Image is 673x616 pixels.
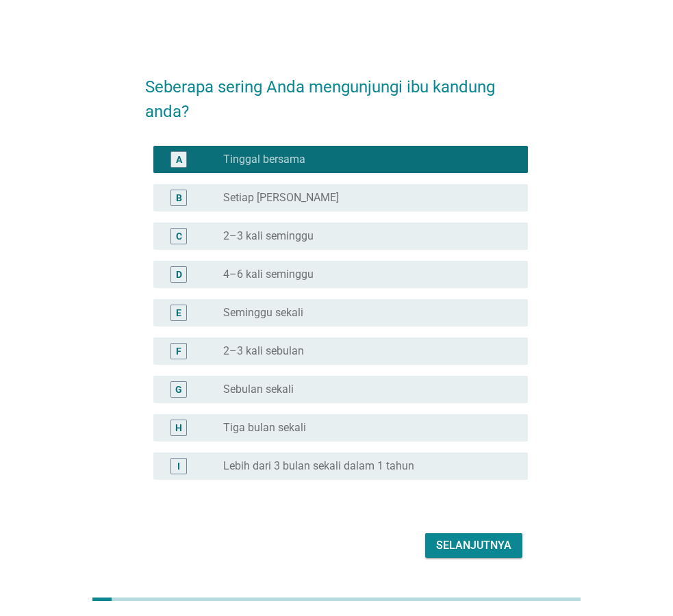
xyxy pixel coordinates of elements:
[223,383,294,396] label: Sebulan sekali
[176,152,182,166] div: A
[176,190,182,205] div: B
[175,420,182,435] div: H
[176,267,182,281] div: D
[145,61,528,124] h2: Seberapa sering Anda mengunjungi ibu kandung anda?
[176,305,181,320] div: E
[176,229,182,243] div: C
[223,421,306,435] label: Tiga bulan sekali
[223,153,305,166] label: Tinggal bersama
[223,459,414,473] label: Lebih dari 3 bulan sekali dalam 1 tahun
[223,191,339,205] label: Setiap [PERSON_NAME]
[425,533,522,558] button: Selanjutnya
[223,268,314,281] label: 4–6 kali seminggu
[177,459,180,473] div: I
[176,344,181,358] div: F
[436,537,511,554] div: Selanjutnya
[223,306,303,320] label: Seminggu sekali
[175,382,182,396] div: G
[223,229,314,243] label: 2–3 kali seminggu
[223,344,304,358] label: 2–3 kali sebulan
